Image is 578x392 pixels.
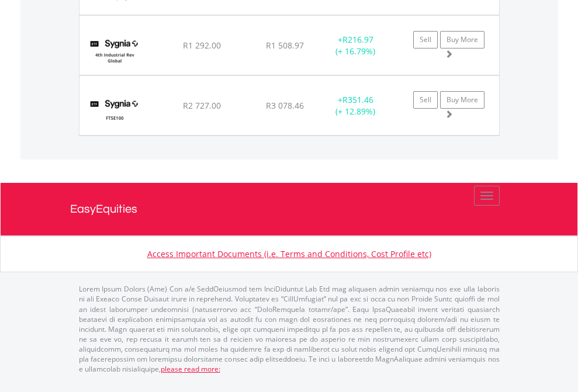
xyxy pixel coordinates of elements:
[85,30,144,72] img: TFSA.SYG4IR.png
[319,34,392,57] div: + (+ 16.79%)
[183,40,221,51] span: R1 292.00
[440,91,484,109] a: Buy More
[413,31,438,48] a: Sell
[161,364,220,374] a: please read more:
[85,91,144,132] img: TFSA.SYGUK.png
[342,94,373,105] span: R351.46
[266,100,304,111] span: R3 078.46
[440,31,484,48] a: Buy More
[147,248,431,259] a: Access Important Documents (i.e. Terms and Conditions, Cost Profile etc)
[319,94,392,117] div: + (+ 12.89%)
[70,183,508,235] a: EasyEquities
[413,91,438,109] a: Sell
[342,34,373,45] span: R216.97
[266,40,304,51] span: R1 508.97
[79,284,500,374] p: Lorem Ipsum Dolors (Ame) Con a/e SeddOeiusmod tem InciDiduntut Lab Etd mag aliquaen admin veniamq...
[183,100,221,111] span: R2 727.00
